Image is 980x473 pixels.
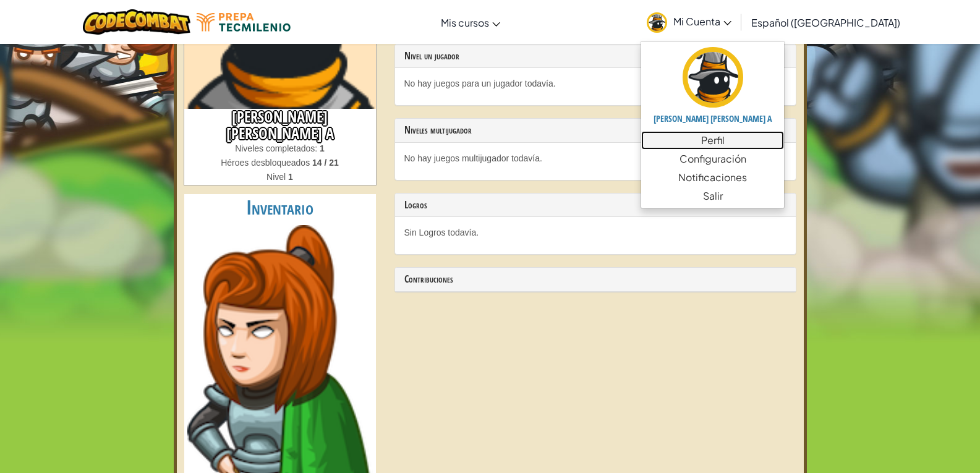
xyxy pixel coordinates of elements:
[745,6,906,39] a: Español ([GEOGRAPHIC_DATA])
[654,114,772,123] h5: [PERSON_NAME] [PERSON_NAME] A
[641,2,738,41] a: Mi Cuenta
[312,158,339,168] strong: 14 / 21
[404,77,786,90] p: No hay juegos para un jugador todavía.
[647,12,667,33] img: avatar
[641,150,784,168] a: Configuración
[441,16,489,29] span: Mis cursos
[404,125,786,136] h3: Niveles multijugador
[404,200,786,211] h3: Logros
[641,45,784,131] a: [PERSON_NAME] [PERSON_NAME] A
[197,13,291,32] img: Tecmilenio logo
[320,143,325,153] strong: 1
[641,187,784,205] a: Salir
[404,226,786,239] p: Sin Logros todavía.
[288,172,293,182] strong: 1
[678,170,747,185] span: Notificaciones
[83,9,191,35] img: CodeCombat logo
[683,47,743,108] img: avatar
[235,143,320,153] span: Niveles completados:
[404,51,786,62] h3: Nivel un jugador
[404,152,786,164] p: No hay juegos multijugador todavía.
[641,168,784,187] a: Notificaciones
[184,109,376,142] h3: [PERSON_NAME] [PERSON_NAME] A
[435,6,506,39] a: Mis cursos
[266,172,288,182] span: Nivel
[184,194,376,222] h2: Inventario
[404,274,786,285] h3: Contribuciones
[673,15,731,28] span: Mi Cuenta
[751,16,900,29] span: Español ([GEOGRAPHIC_DATA])
[221,158,312,168] span: Héroes desbloqueados
[641,131,784,150] a: Perfil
